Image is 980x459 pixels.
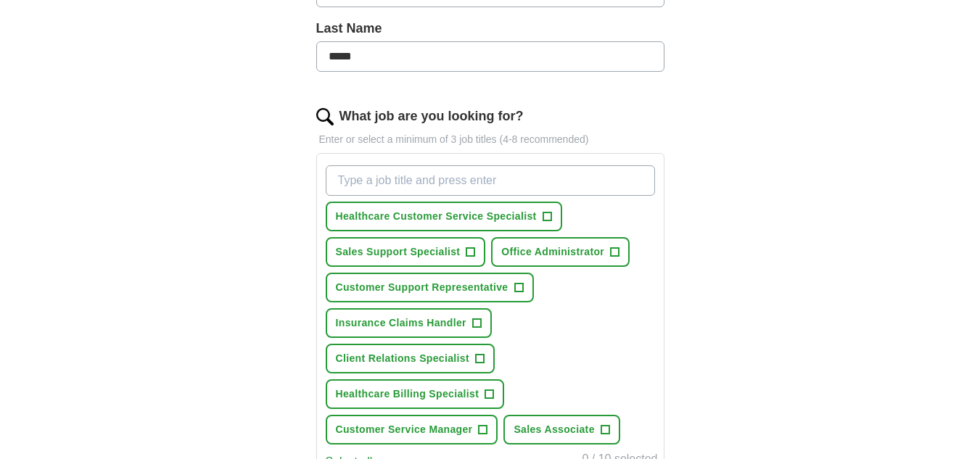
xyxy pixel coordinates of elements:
span: Customer Service Manager [336,422,473,437]
span: Sales Support Specialist [336,244,461,260]
button: Customer Service Manager [326,415,498,444]
button: Client Relations Specialist [326,344,495,373]
button: Healthcare Billing Specialist [326,379,505,409]
span: Healthcare Customer Service Specialist [336,209,537,224]
button: Sales Support Specialist [326,237,486,267]
button: Customer Support Representative [326,273,534,302]
span: Office Administrator [501,244,604,260]
button: Sales Associate [503,415,619,444]
span: Client Relations Specialist [336,351,470,366]
button: Healthcare Customer Service Specialist [326,202,562,231]
img: search.png [316,108,334,125]
span: Insurance Claims Handler [336,315,466,331]
span: Sales Associate [514,422,594,437]
label: What job are you looking for? [339,107,524,126]
p: Enter or select a minimum of 3 job titles (4-8 recommended) [316,132,664,147]
button: Office Administrator [491,237,630,267]
span: Customer Support Representative [336,280,508,295]
span: Healthcare Billing Specialist [336,386,479,402]
button: Insurance Claims Handler [326,308,492,338]
input: Type a job title and press enter [326,165,655,196]
label: Last Name [316,19,664,38]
